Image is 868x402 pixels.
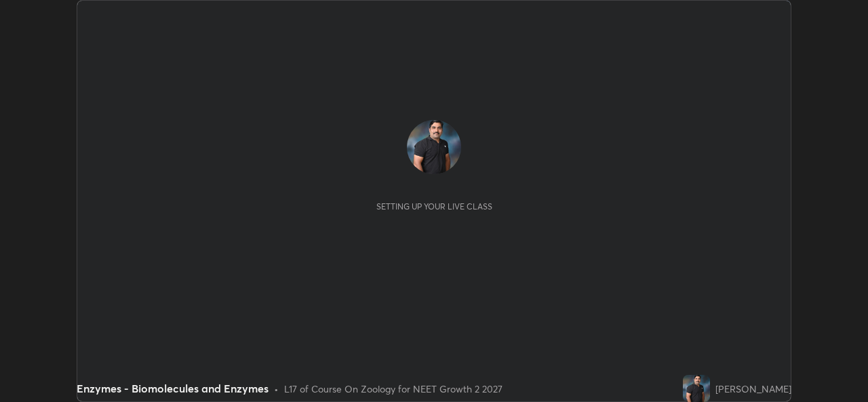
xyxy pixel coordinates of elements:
div: Setting up your live class [376,201,492,212]
img: 0d51a949ae1246ebace575b2309852f0.jpg [407,120,461,174]
div: • [274,382,279,396]
img: 0d51a949ae1246ebace575b2309852f0.jpg [683,375,710,402]
div: L17 of Course On Zoology for NEET Growth 2 2027 [284,382,502,396]
div: Enzymes - Biomolecules and Enzymes [77,380,269,397]
div: [PERSON_NAME] [715,382,791,396]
